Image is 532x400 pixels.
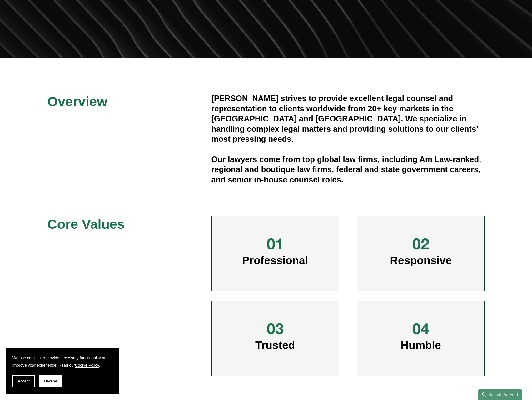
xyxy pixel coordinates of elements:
span: Overview [47,94,107,109]
span: Professional [242,254,308,266]
span: Humble [401,339,441,351]
span: Responsive [390,254,452,266]
h4: [PERSON_NAME] strives to provide excellent legal counsel and representation to clients worldwide ... [211,93,485,144]
span: Trusted [255,339,295,351]
section: Cookie banner [6,348,119,394]
p: We use cookies to provide necessary functionality and improve your experience. Read our . [12,354,112,369]
span: Core Values [47,217,125,232]
span: Decline [44,379,57,383]
button: Decline [39,375,62,387]
h4: Our lawyers come from top global law firms, including Am Law-ranked, regional and boutique law fi... [211,154,485,185]
button: Accept [12,375,35,387]
span: Accept [18,379,30,383]
a: Search this site [478,389,522,400]
a: Cookie Policy [75,363,99,367]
